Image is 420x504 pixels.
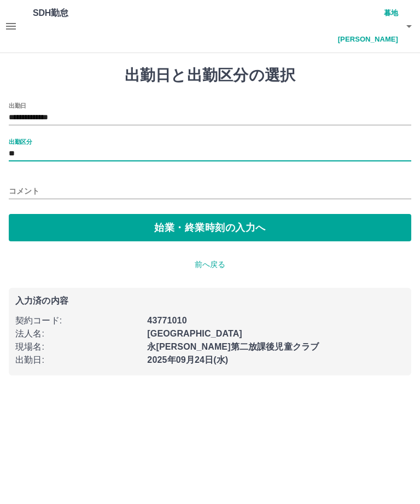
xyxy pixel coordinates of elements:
[9,101,26,109] label: 出勤日
[9,259,411,270] p: 前へ戻る
[15,340,141,354] p: 現場名 :
[15,354,141,367] p: 出勤日 :
[15,314,141,327] p: 契約コード :
[15,327,141,340] p: 法人名 :
[147,355,228,364] b: 2025年09月24日(水)
[9,66,411,85] h1: 出勤日と出勤区分の選択
[147,316,186,325] b: 43771010
[15,297,405,305] p: 入力済の内容
[147,342,319,351] b: 永[PERSON_NAME]第二放課後児童クラブ
[9,137,32,146] label: 出勤区分
[147,329,242,338] b: [GEOGRAPHIC_DATA]
[9,214,411,241] button: 始業・終業時刻の入力へ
